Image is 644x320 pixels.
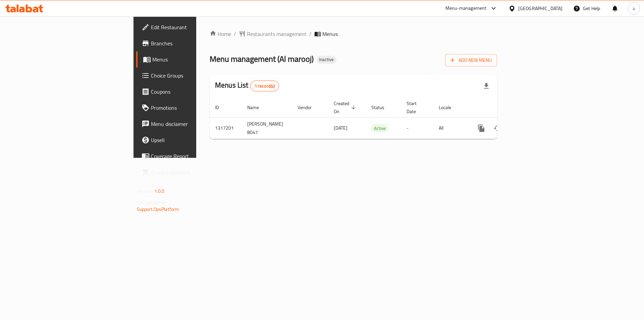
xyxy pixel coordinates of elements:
[151,136,236,144] span: Upsell
[407,99,425,116] span: Start Date
[151,120,236,128] span: Menu disclaimer
[309,30,312,38] li: /
[215,80,279,91] h2: Menus List
[439,103,460,111] span: Locale
[210,97,543,139] table: enhanced table
[334,124,347,132] span: [DATE]
[136,116,241,132] a: Menu disclaimer
[136,19,241,35] a: Edit Restaurant
[151,88,236,96] span: Coupons
[316,56,336,64] div: Inactive
[151,39,236,47] span: Branches
[136,67,241,84] a: Choice Groups
[371,125,388,132] span: Active
[247,30,307,38] span: Restaurants management
[151,152,236,160] span: Coverage Report
[445,4,487,12] div: Menu-management
[151,168,236,176] span: Grocery Checklist
[136,132,241,148] a: Upsell
[242,118,292,139] td: [PERSON_NAME] 8047
[136,148,241,164] a: Coverage Report
[210,51,314,66] span: Menu management ( Al marooj )
[136,100,241,116] a: Promotions
[151,104,236,112] span: Promotions
[251,83,279,89] span: 1 record(s)
[478,78,494,94] div: Export file
[450,56,492,64] span: Add New Menu
[137,198,168,207] span: Get support on:
[489,120,505,136] button: Change Status
[250,81,279,91] div: Total records count
[210,30,497,38] nav: breadcrumb
[239,30,307,38] a: Restaurants management
[152,55,236,63] span: Menus
[298,103,320,111] span: Vendor
[371,124,388,132] div: Active
[633,5,635,12] span: a
[137,187,153,195] span: Version:
[136,35,241,51] a: Branches
[316,57,336,62] span: Inactive
[136,164,241,180] a: Grocery Checklist
[334,99,358,116] span: Created On
[136,84,241,100] a: Coupons
[137,205,179,214] a: Support.OpsPlatform
[371,103,393,111] span: Status
[154,187,165,195] span: 1.0.0
[151,23,236,31] span: Edit Restaurant
[136,51,241,67] a: Menus
[247,103,268,111] span: Name
[473,120,489,136] button: more
[445,54,497,66] button: Add New Menu
[433,118,468,139] td: All
[322,30,338,38] span: Menus
[518,5,562,12] div: [GEOGRAPHIC_DATA]
[401,118,433,139] td: -
[215,103,228,111] span: ID
[151,72,236,80] span: Choice Groups
[468,97,543,118] th: Actions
